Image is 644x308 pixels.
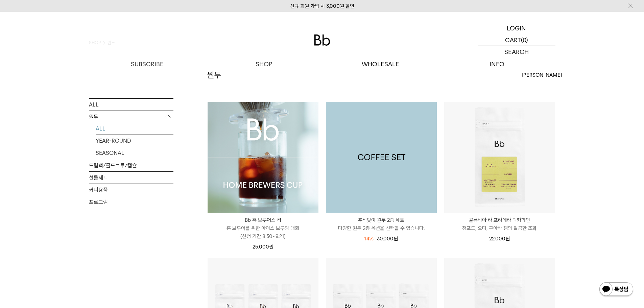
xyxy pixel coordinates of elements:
span: 원 [269,244,273,250]
a: LOGIN [478,22,555,34]
img: 콜롬비아 라 프라데라 디카페인 [444,102,555,213]
p: 홈 브루어를 위한 아이스 브루잉 대회 (신청 기간 8.30~9.21) [208,224,318,240]
p: 원두 [89,111,173,123]
span: 30,000 [377,236,398,242]
a: Bb 홈 브루어스 컵 홈 브루어를 위한 아이스 브루잉 대회(신청 기간 8.30~9.21) [208,216,318,240]
a: SEASONAL [96,147,173,159]
span: 25,000 [253,244,273,250]
p: LOGIN [507,22,526,34]
img: Bb 홈 브루어스 컵 [208,102,318,213]
p: 콜롬비아 라 프라데라 디카페인 [444,216,555,224]
p: INFO [439,58,555,70]
div: 14% [364,235,374,243]
span: 22,000 [489,236,510,242]
a: 추석맞이 원두 2종 세트 다양한 원두 2종 옵션을 선택할 수 있습니다. [326,216,437,232]
p: 추석맞이 원두 2종 세트 [326,216,437,224]
a: 커피용품 [89,184,173,195]
p: Bb 홈 브루어스 컵 [208,216,318,224]
img: 카카오톡 채널 1:1 채팅 버튼 [599,282,634,298]
a: SUBSCRIBE [89,58,206,70]
p: CART [505,34,521,46]
span: 원 [393,236,398,242]
img: 로고 [314,34,330,46]
span: 원 [505,236,510,242]
a: ALL [89,98,173,110]
p: (0) [521,34,528,46]
a: SHOP [206,58,322,70]
a: 선물세트 [89,171,173,183]
a: 신규 회원 가입 시 3,000원 할인 [290,3,354,9]
p: 다양한 원두 2종 옵션을 선택할 수 있습니다. [326,224,437,232]
a: 추석맞이 원두 2종 세트 [326,102,437,213]
p: WHOLESALE [322,58,439,70]
img: 1000001199_add2_013.jpg [326,102,437,213]
a: CART (0) [478,34,555,46]
a: 콜롬비아 라 프라데라 디카페인 청포도, 오디, 구아바 잼의 달콤한 조화 [444,216,555,232]
h2: 원두 [207,69,221,81]
a: 프로그램 [89,196,173,208]
p: SEARCH [504,46,529,58]
a: 드립백/콜드브루/캡슐 [89,159,173,171]
p: 청포도, 오디, 구아바 잼의 달콤한 조화 [444,224,555,232]
span: [PERSON_NAME] [522,71,562,79]
a: YEAR-ROUND [96,135,173,146]
a: ALL [96,122,173,134]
